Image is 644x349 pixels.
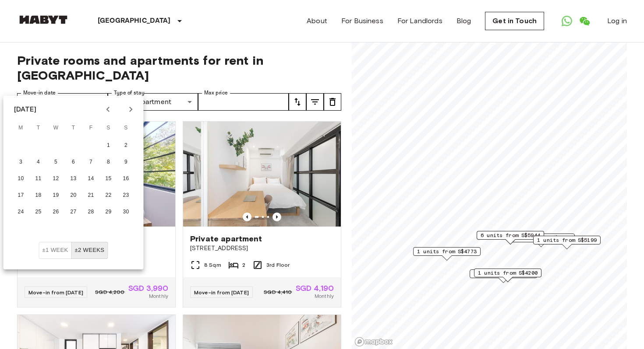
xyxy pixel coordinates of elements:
a: Open WeChat [576,12,593,30]
a: Mapbox logo [354,337,393,347]
button: 12 [48,171,64,187]
div: PrivateApartment [108,93,198,111]
span: Monthly [149,292,168,300]
span: Tuesday [31,119,46,137]
button: 17 [13,188,29,203]
button: 5 [48,154,64,170]
img: Marketing picture of unit SG-01-059-002-01 [183,122,341,227]
button: 8 [101,154,117,170]
span: Monthly [315,292,334,300]
a: Log in [607,16,627,26]
button: Previous image [272,213,281,221]
span: Private rooms and apartments for rent in [GEOGRAPHIC_DATA] [17,53,341,83]
button: 9 [118,154,134,170]
span: Friday [83,119,99,137]
button: 4 [31,154,46,170]
button: Previous image [243,213,251,221]
div: [DATE] [14,104,37,115]
button: 24 [13,204,29,220]
p: [GEOGRAPHIC_DATA] [98,16,171,26]
img: Habyt [17,15,70,24]
button: 2 [118,138,134,154]
button: 29 [101,204,117,220]
div: Map marker [477,231,544,244]
a: About [307,16,327,26]
button: tune [306,93,324,111]
button: 25 [31,204,46,220]
span: SGD 4,200 [95,288,124,296]
a: Get in Touch [485,12,544,30]
span: Move-in from [DATE] [194,289,249,296]
span: Sunday [118,119,134,137]
span: Monday [13,119,29,137]
div: Map marker [533,236,601,249]
span: 1 units from S$4841 [511,234,571,242]
span: 2 [242,261,245,269]
a: Blog [456,16,471,26]
label: Max price [204,89,228,97]
button: tune [324,93,341,111]
button: 21 [83,188,99,203]
button: Next month [124,102,138,117]
a: Open WhatsApp [558,12,576,30]
button: 15 [101,171,117,187]
button: tune [289,93,306,111]
button: 23 [118,188,134,203]
a: Marketing picture of unit SG-01-059-002-01Previous imagePrevious imagePrivate apartment[STREET_AD... [183,121,341,307]
span: SGD 4,190 [296,284,334,292]
div: Move In Flexibility [39,242,108,259]
span: 1 units from S$4190 [474,270,533,278]
button: 19 [48,188,64,203]
button: 27 [66,204,81,220]
span: 3rd Floor [266,261,290,269]
span: 6 units from S$5944 [481,231,540,239]
button: 10 [13,171,29,187]
span: 1 units from S$4773 [417,248,477,255]
button: 3 [13,154,29,170]
div: Map marker [413,247,481,261]
button: 28 [83,204,99,220]
button: 6 [66,154,81,170]
span: Private apartment [190,234,262,244]
label: Move-in date [23,89,56,97]
button: 18 [31,188,46,203]
span: Saturday [101,119,117,137]
span: Thursday [66,119,81,137]
button: 16 [118,171,134,187]
span: SGD 3,990 [128,284,168,292]
div: Map marker [474,269,541,282]
button: 11 [31,171,46,187]
button: 22 [101,188,117,203]
span: Wednesday [48,119,64,137]
span: 1 units from S$4200 [478,269,538,277]
a: For Business [341,16,383,26]
span: Move-in from [DATE] [28,289,83,296]
button: ±1 week [39,242,72,259]
button: 7 [83,154,99,170]
button: Previous month [101,102,116,117]
span: SGD 4,410 [264,288,292,296]
button: 30 [118,204,134,220]
button: 13 [66,171,81,187]
div: Map marker [507,234,575,247]
button: 14 [83,171,99,187]
div: Map marker [470,269,537,283]
button: 20 [66,188,81,203]
span: 8 Sqm [204,261,221,269]
label: Type of stay [114,89,145,97]
span: [STREET_ADDRESS] [190,244,334,253]
span: 1 units from S$5199 [537,236,597,244]
a: For Landlords [397,16,442,26]
button: ±2 weeks [71,242,108,259]
button: 1 [101,138,117,154]
button: 26 [48,204,64,220]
